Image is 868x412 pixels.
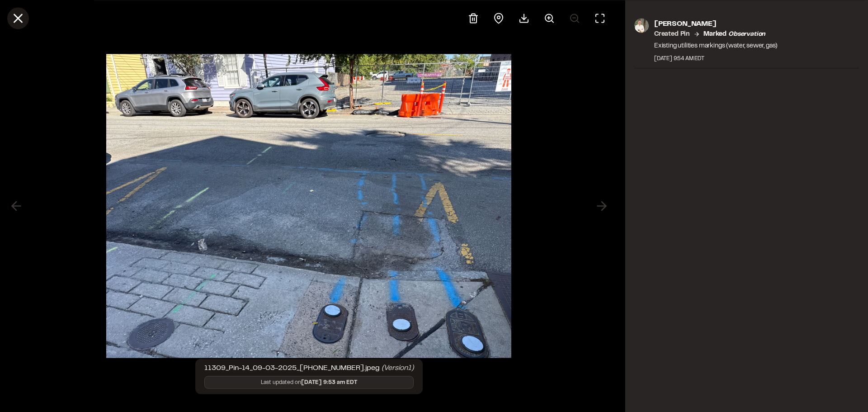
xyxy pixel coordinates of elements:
img: file [106,45,511,367]
em: observation [728,31,765,37]
p: Marked [703,29,765,39]
button: Close modal [7,7,29,29]
img: photo [634,18,649,33]
div: [DATE] 9:54 AM EDT [654,54,778,62]
button: Zoom in [538,7,560,29]
p: [PERSON_NAME] [654,18,778,29]
button: Toggle Fullscreen [589,7,611,29]
p: Existing utilities markings (water, sewer, gas) [654,41,778,51]
div: View pin on map [488,7,509,29]
p: Created Pin [654,29,690,39]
